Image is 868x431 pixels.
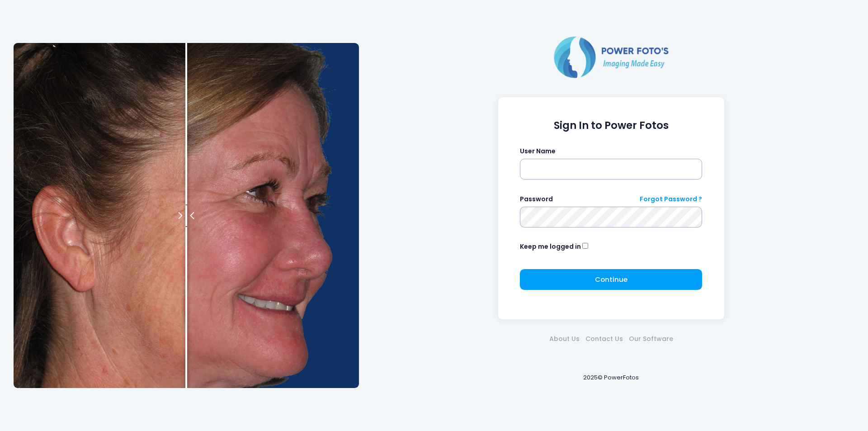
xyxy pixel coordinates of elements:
[582,334,626,344] a: Contact Us
[640,194,702,204] a: Forgot Password ?
[626,334,676,344] a: Our Software
[520,194,553,204] label: Password
[520,269,702,290] button: Continue
[368,358,854,397] div: 2025© PowerFotos
[520,242,581,251] label: Keep me logged in
[546,334,582,344] a: About Us
[520,147,556,156] label: User Name
[595,275,627,284] span: Continue
[520,119,702,132] h1: Sign In to Power Fotos
[550,34,672,80] img: Logo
